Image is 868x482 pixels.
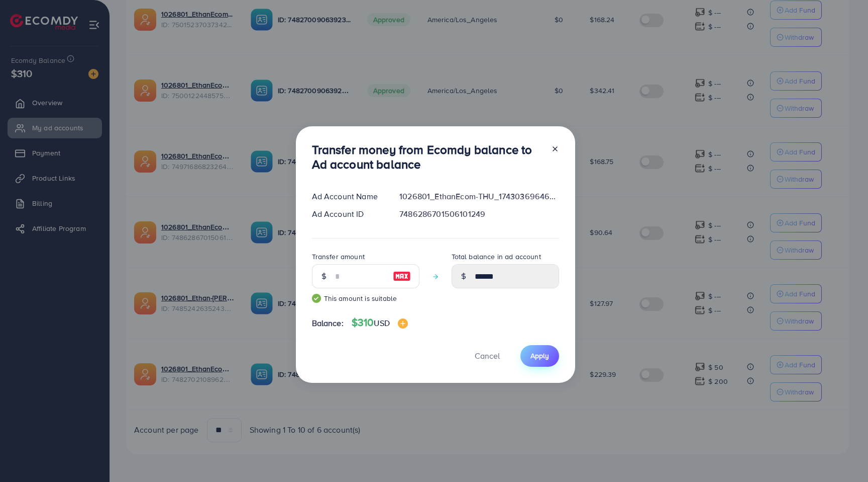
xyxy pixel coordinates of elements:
[312,294,321,303] img: guide
[312,142,543,172] h3: Transfer money from Ecomdy balance to Ad account balance
[530,351,549,361] span: Apply
[391,191,567,202] div: 1026801_EthanEcom-THU_1743036964605
[462,345,512,367] button: Cancel
[352,316,408,329] h4: $310
[452,252,541,262] label: Total balance in ad account
[398,318,408,329] img: image
[304,191,392,202] div: Ad Account Name
[312,293,419,303] small: This amount is suitable
[391,208,567,220] div: 7486286701506101249
[520,345,559,367] button: Apply
[312,252,365,262] label: Transfer amount
[374,317,389,329] span: USD
[825,437,860,474] iframe: Chat
[393,270,411,282] img: image
[304,208,392,220] div: Ad Account ID
[475,350,500,361] span: Cancel
[312,317,344,329] span: Balance:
